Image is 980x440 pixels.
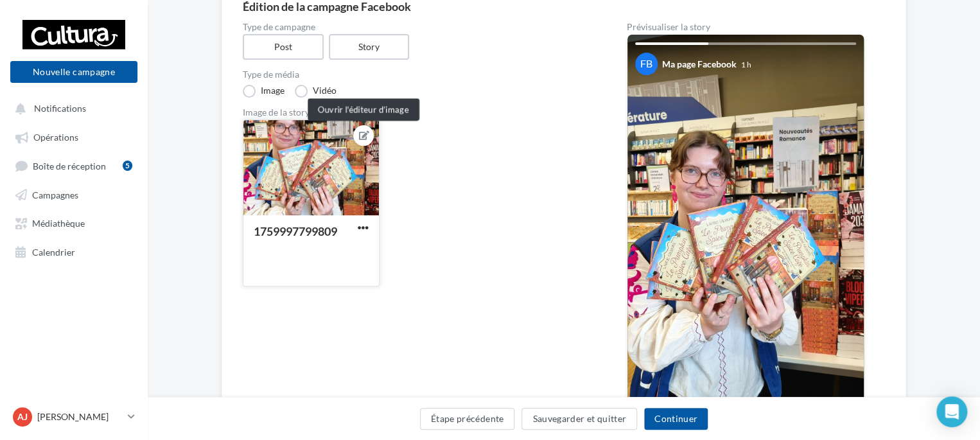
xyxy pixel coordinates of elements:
[635,53,658,75] div: FB
[243,85,284,98] label: Image
[10,61,137,83] button: Nouvelle campagne
[32,189,78,200] span: Campagnes
[243,22,586,31] label: Type de campagne
[10,405,137,429] a: AJ [PERSON_NAME]
[420,408,515,430] button: Étape précédente
[295,85,337,98] label: Vidéo
[8,96,135,119] button: Notifications
[8,154,140,177] a: Boîte de réception5
[37,410,123,423] p: [PERSON_NAME]
[32,246,75,257] span: Calendrier
[123,161,132,171] div: 5
[329,34,410,60] label: Story
[243,108,586,117] div: Image de la story
[936,396,967,427] div: Open Intercom Messenger
[243,34,324,60] label: Post
[243,1,885,12] div: Édition de la campagne Facebook
[33,132,78,143] span: Opérations
[741,59,751,70] div: 1 h
[627,22,864,31] div: Prévisualiser la story
[17,410,28,423] span: AJ
[521,408,637,430] button: Sauvegarder et quitter
[34,103,86,114] span: Notifications
[8,125,140,148] a: Opérations
[8,240,140,263] a: Calendrier
[32,218,85,229] span: Médiathèque
[308,98,419,121] div: Ouvrir l'éditeur d’image
[254,224,337,238] div: 1759997799809
[8,182,140,206] a: Campagnes
[662,58,737,71] div: Ma page Facebook
[33,160,106,171] span: Boîte de réception
[8,211,140,234] a: Médiathèque
[644,408,708,430] button: Continuer
[243,70,586,79] label: Type de média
